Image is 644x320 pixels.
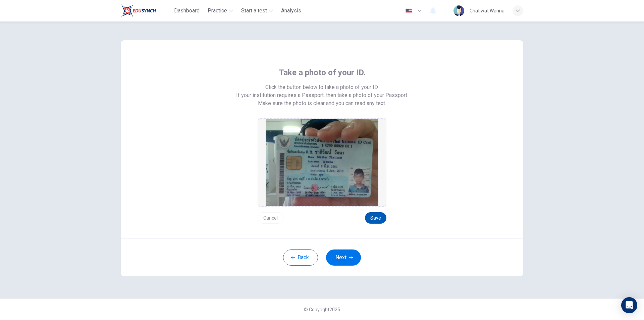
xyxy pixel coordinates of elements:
span: © Copyright 2025 [304,307,340,312]
span: Analysis [281,7,301,15]
div: Open Intercom Messenger [621,297,637,313]
button: Back [283,249,318,266]
button: Cancel [258,212,283,224]
img: Profile picture [453,5,464,16]
div: Chatiwat Wanna [470,7,504,15]
button: Next [326,249,361,266]
img: preview screemshot [266,119,378,206]
button: Start a test [238,5,276,17]
button: Save [365,212,386,224]
span: Practice [208,7,227,15]
span: Make sure the photo is clear and you can read any text. [258,99,386,107]
img: Train Test logo [121,4,156,17]
span: Take a photo of your ID. [279,67,366,78]
button: Dashboard [171,5,202,17]
span: Start a test [241,7,267,15]
img: en [405,8,413,13]
span: Dashboard [174,7,200,15]
span: Click the button below to take a photo of your ID. If your institution requires a Passport, then ... [236,83,408,99]
button: Practice [205,5,236,17]
button: Analysis [278,5,304,17]
a: Train Test logo [121,4,171,17]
